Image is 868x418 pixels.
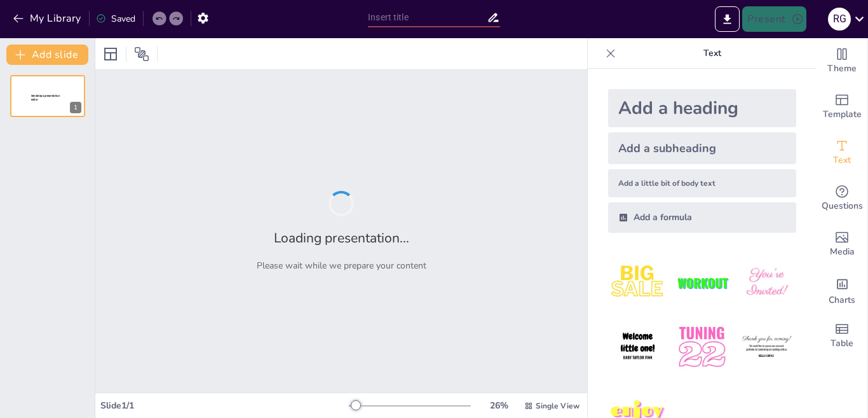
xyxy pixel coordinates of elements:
div: Slide 1 / 1 [100,400,349,412]
span: Questions [822,199,863,213]
img: 1.jpeg [608,253,667,312]
span: Table [831,337,853,351]
p: Please wait while we prepare your content [257,260,426,272]
button: My Library [10,8,86,29]
button: Present [742,6,806,32]
div: Add a heading [608,89,796,127]
img: 3.jpeg [737,253,796,312]
span: Media [830,245,855,259]
span: Single View [536,401,580,411]
span: Text [833,153,851,167]
img: 2.jpeg [672,253,731,312]
span: Template [823,108,862,122]
h2: Loading presentation... [274,229,409,247]
div: Add text boxes [817,130,867,176]
img: 5.jpeg [672,317,731,377]
div: Change the overall theme [817,38,867,84]
p: Text [621,38,804,69]
div: 1 [10,75,85,117]
span: Position [134,46,149,62]
div: Add a subheading [608,132,796,164]
button: R G [828,6,851,32]
div: Layout [100,44,121,64]
div: 1 [70,102,81,113]
img: 4.jpeg [608,317,667,377]
span: Charts [829,293,855,307]
div: 26 % [484,400,514,412]
button: Add slide [6,45,88,65]
div: Add images, graphics, shapes or video [817,221,867,267]
div: Add a table [817,313,867,359]
input: Insert title [368,8,487,27]
div: Add a little bit of body text [608,169,796,197]
div: Get real-time input from your audience [817,176,867,221]
div: Add a formula [608,202,796,233]
div: Add ready made slides [817,84,867,130]
div: Add charts and graphs [817,267,867,313]
div: Saved [96,13,135,25]
img: 6.jpeg [737,317,796,377]
button: Export to PowerPoint [715,6,740,32]
span: Sendsteps presentation editor [31,94,60,101]
span: Theme [827,62,857,76]
div: R G [828,8,851,31]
